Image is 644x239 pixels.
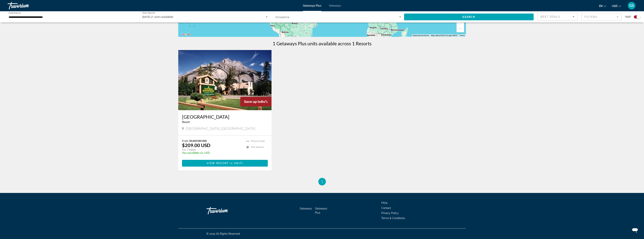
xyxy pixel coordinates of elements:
[541,14,574,19] mat-select: Sort by
[612,5,617,8] span: USD
[182,160,268,167] button: View Resort(1 unit)
[142,15,173,18] span: [DATE] (1 units available)
[599,5,603,8] span: en
[189,139,207,142] span: $1,069.00 USD
[240,97,272,106] div: 80%
[229,162,243,165] span: ( )
[231,162,242,165] span: 1 unit
[381,217,405,220] a: Terms & Conditions
[178,178,466,185] nav: Pagination
[207,162,229,165] span: View Resort
[599,3,606,9] button: Change language
[629,4,634,8] span: GS
[182,121,190,124] span: Resort
[329,4,341,7] a: Getaways
[179,32,192,37] img: Google
[541,15,560,18] span: Best Deals
[182,142,210,148] p: $209.00 USD
[431,34,457,36] span: Map data ©2025 Google, INEGI
[182,148,243,151] p: For 7 nights
[186,126,255,131] span: [GEOGRAPHIC_DATA], [GEOGRAPHIC_DATA]
[142,12,155,14] span: Start Month
[206,232,240,235] span: © 2025 All Rights Reserved.
[9,11,21,14] span: Destination
[457,25,464,32] button: Zoom out
[179,32,192,37] a: Open this area in Google Maps (opens a new window)
[8,1,45,11] a: Travorium
[300,207,312,210] a: Getaways
[381,212,399,215] a: Privacy Policy
[381,201,388,204] a: FAQs
[244,100,261,104] span: Save up to
[413,34,429,37] button: Keyboard shortcuts
[612,3,621,9] button: Change currency
[251,146,264,148] span: Pets Allowed
[182,114,268,120] a: [GEOGRAPHIC_DATA]
[182,139,188,142] span: From
[315,207,327,214] a: Getaways Plus
[251,140,265,142] span: Fitness Center
[625,14,631,20] span: Map
[321,180,323,184] span: 1
[273,41,372,46] h1: 1 Getaways Plus units available across 1 Resorts
[182,151,193,154] span: You save
[581,13,622,21] button: Filter
[206,205,244,216] a: Travorium
[462,15,475,18] span: Search
[381,206,391,209] a: Contact
[404,14,534,20] button: Search
[178,50,272,110] img: 1637E01L.jpg
[275,16,289,19] span: Occupancy
[629,224,641,236] iframe: Button to launch messaging window
[182,151,243,154] p: $860.00 USD
[303,4,321,7] a: Getaways Plus
[460,34,465,36] a: Terms (opens in new tab)
[627,2,636,10] button: User Menu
